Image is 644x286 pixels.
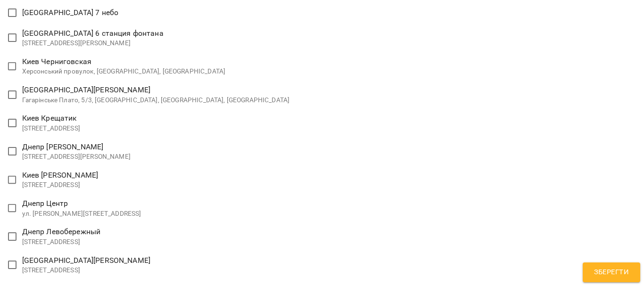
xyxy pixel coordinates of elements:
[594,266,629,278] span: Зберегти
[22,85,150,94] span: [GEOGRAPHIC_DATA][PERSON_NAME]
[22,67,226,76] p: Херсонський провулок, [GEOGRAPHIC_DATA], [GEOGRAPHIC_DATA]
[583,262,640,282] button: Зберегти
[22,142,104,151] span: Днепр [PERSON_NAME]
[22,256,150,265] span: [GEOGRAPHIC_DATA][PERSON_NAME]
[22,39,164,48] p: [STREET_ADDRESS][PERSON_NAME]
[22,114,77,123] span: Киев Крещатик
[22,227,101,236] span: Днепр Левобережный
[22,237,101,247] p: [STREET_ADDRESS]
[22,29,164,38] span: [GEOGRAPHIC_DATA] 6 станция фонтана
[22,180,99,190] p: [STREET_ADDRESS]
[22,124,80,133] p: [STREET_ADDRESS]
[22,171,99,180] span: Киев [PERSON_NAME]
[22,57,92,66] span: Киев Черниговская
[22,8,119,17] span: [GEOGRAPHIC_DATA] 7 небо
[22,199,68,208] span: Днепр Центр
[22,209,141,219] p: ул. [PERSON_NAME][STREET_ADDRESS]
[22,96,290,105] p: Гагарінське Плато, 5/3, [GEOGRAPHIC_DATA], [GEOGRAPHIC_DATA], [GEOGRAPHIC_DATA]
[22,266,150,275] p: [STREET_ADDRESS]
[22,152,131,162] p: [STREET_ADDRESS][PERSON_NAME]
